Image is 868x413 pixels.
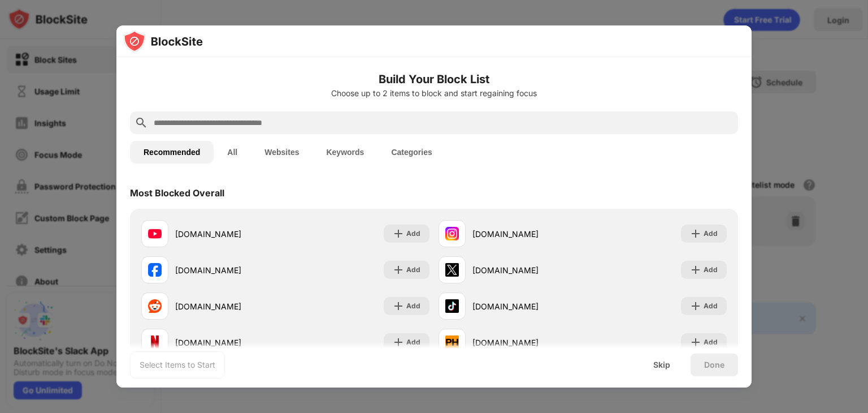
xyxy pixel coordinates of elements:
div: [DOMAIN_NAME] [175,337,285,349]
div: Add [704,300,718,312]
div: Add [406,228,420,239]
button: Websites [251,141,313,164]
button: Recommended [130,141,214,164]
h6: Build Your Block List [130,71,738,88]
div: [DOMAIN_NAME] [175,300,285,312]
img: favicons [148,299,162,313]
img: favicons [445,335,459,349]
div: Done [704,360,724,369]
img: logo-blocksite.svg [123,30,203,53]
div: Add [406,300,420,312]
img: search.svg [134,116,148,130]
div: Add [406,264,420,276]
div: Most Blocked Overall [130,187,224,199]
img: favicons [148,227,162,240]
img: favicons [148,263,162,277]
div: Choose up to 2 items to block and start regaining focus [130,89,738,98]
img: favicons [445,299,459,313]
div: Skip [653,360,670,369]
button: Keywords [313,141,377,164]
img: favicons [445,227,459,240]
div: [DOMAIN_NAME] [472,228,583,240]
button: Categories [377,141,445,164]
div: [DOMAIN_NAME] [175,228,285,240]
div: Add [406,337,420,348]
div: Add [704,228,718,239]
div: Select Items to Start [140,359,215,371]
div: Add [704,337,718,348]
img: favicons [445,263,459,277]
div: [DOMAIN_NAME] [472,337,583,349]
button: All [214,141,251,164]
img: favicons [148,335,162,349]
div: Add [704,264,718,276]
div: [DOMAIN_NAME] [175,264,285,276]
div: [DOMAIN_NAME] [472,300,583,312]
div: [DOMAIN_NAME] [472,264,583,276]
